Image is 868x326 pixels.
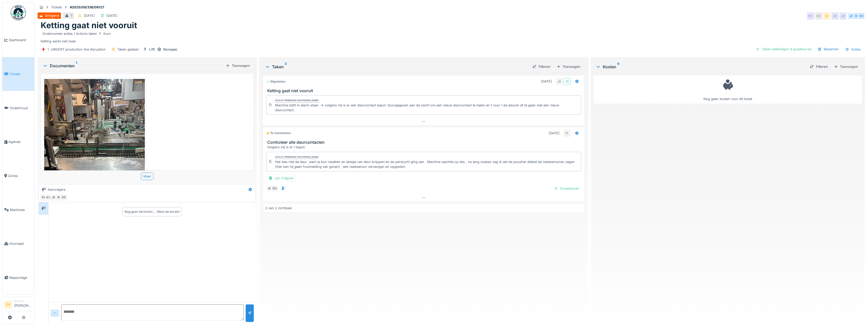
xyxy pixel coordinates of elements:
sup: 2 [285,64,287,70]
h3: Controleer alle deurcontacten [267,140,582,145]
sup: 1 [76,63,77,69]
div: IK [55,194,62,201]
div: Kosten [596,64,806,70]
div: Acties [843,46,863,53]
li: SV [4,301,12,308]
div: Toevoegen [224,62,252,69]
div: KV [45,194,52,201]
div: IK [266,185,273,192]
div: [DATE] [549,131,560,136]
div: Afsluit opmerking van [PERSON_NAME] [275,99,319,102]
div: DO [271,185,278,192]
a: Agenda [2,125,34,159]
div: Ondernomen acties / Actions taken Xxxx [42,31,111,36]
h1: Ketting gaat niet vooruit [41,21,137,30]
div: Het was niet de deur ,want je kon resetten en lampje van deur knippert en de perslucht ging aan .... [275,159,579,169]
div: Manager [14,299,32,303]
div: IK [853,12,860,20]
div: Meer [141,173,153,180]
div: Goedkeuren [552,185,581,192]
div: Taken beëindigen & goedkeuren [754,46,814,53]
span: Agenda [8,139,32,144]
div: Afsluit opmerking van [PERSON_NAME] [275,155,319,159]
div: Dringend [45,13,59,18]
img: Badge_color-CXgf-gQk.svg [11,5,26,20]
div: 1. URGENT production line disruption [48,47,106,52]
div: DO [60,194,67,201]
div: Filteren [530,63,553,70]
div: Toevoegen [555,63,582,70]
a: SV Manager[PERSON_NAME] [4,299,32,311]
span: Dashboard [9,38,32,42]
div: Toevoegen [832,63,860,70]
span: Zones [8,173,32,178]
div: Lijn Vrijgave [266,174,296,182]
a: Tickets [2,57,34,91]
div: Taken [265,64,528,70]
a: Voorraad [2,227,34,261]
div: Documenten [43,63,224,69]
div: SV [823,12,830,20]
span: Machines [10,207,32,212]
div: L78 [149,47,155,52]
div: 1 [71,13,72,18]
div: Nog geen kosten voor dit ticket [597,78,859,101]
span: Tickets [9,72,32,76]
div: Machine blijft in alarm staan. => volgens mij is er een deurcontact kapot. Doorgegeven aan de nac... [275,103,579,112]
div: [DATE] [84,13,95,18]
div: [DATE] [106,13,117,18]
div: KV [807,12,814,20]
h3: Ketting gaat niet vooruit [267,88,582,93]
span: Rapportage [9,275,32,280]
div: IK [563,130,571,137]
div: Te controleren [266,131,291,135]
div: Nog geen berichten … Wees de eerste! [124,209,180,214]
div: Volgens mij is er 1 kapot. [267,145,582,150]
div: JD [840,12,847,20]
div: JD [556,78,563,85]
div: JD [563,78,571,85]
sup: 0 [617,64,620,70]
a: Zones [2,159,34,193]
a: Dashboard [2,23,34,57]
div: Aanvragers [48,187,66,192]
img: byjy0eflb9n6btvw3rsxq0k6cq9w [44,79,145,213]
a: Machines [2,193,34,227]
div: Tickets [51,5,62,10]
div: 2 van 2 zichtbaar [265,206,292,210]
strong: #2025/09/336/06127 [68,5,106,10]
span: Onderhoud [10,106,32,110]
div: KV [815,12,822,20]
span: Voorraad [9,241,32,246]
div: Filteren [808,63,830,70]
div: JD [831,12,839,20]
div: DO [858,12,865,20]
div: JD [50,194,57,201]
a: Rapportage [2,261,34,295]
div: SV [40,194,47,201]
li: [PERSON_NAME] [14,299,32,310]
div: Afgesloten [266,79,286,84]
div: Taken gedaan [117,47,139,52]
div: [DATE] [541,79,552,84]
div: JD [848,12,855,20]
div: Bewerken [816,46,841,53]
div: Novopac [163,47,177,52]
div: Ketting werkt niet meer [41,30,862,44]
a: Onderhoud [2,91,34,125]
